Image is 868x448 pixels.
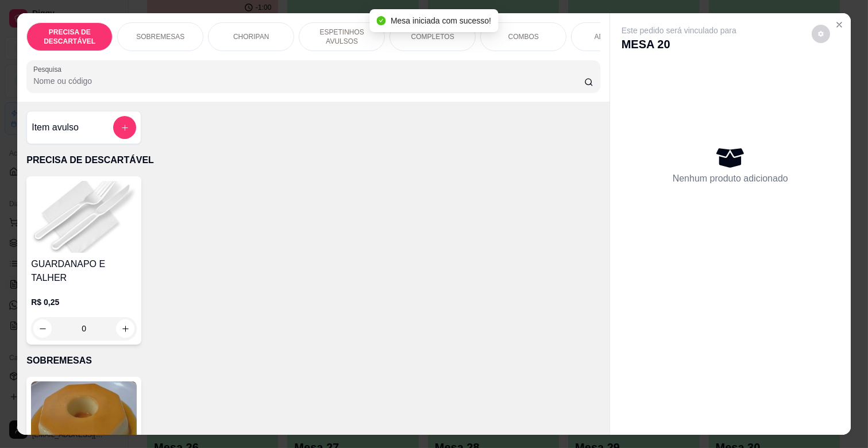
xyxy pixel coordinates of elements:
[622,25,736,36] p: Este pedido será vinculado para
[26,153,600,167] p: PRECISA DE DESCARTÁVEL
[33,75,584,87] input: Pesquisa
[595,32,634,41] p: ADICIONAIS
[673,172,788,186] p: Nenhum produto adicionado
[308,28,375,46] p: ESPETINHOS AVULSOS
[32,121,79,134] h4: Item avulso
[36,28,103,46] p: PRECISA DE DESCARTÁVEL
[31,296,137,308] p: R$ 0,25
[113,116,136,139] button: add-separate-item
[26,354,600,368] p: SOBREMESAS
[812,25,830,43] button: decrease-product-quantity
[377,16,386,25] span: check-circle
[622,36,736,52] p: MESA 20
[233,32,269,41] p: CHORIPAN
[830,16,848,34] button: Close
[136,32,184,41] p: SOBREMESAS
[31,257,137,285] h4: GUARDANAPO E TALHER
[508,32,539,41] p: COMBOS
[391,16,491,25] span: Mesa iniciada com sucesso!
[33,64,65,74] label: Pesquisa
[411,32,454,41] p: COMPLETOS
[31,181,137,253] img: product-image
